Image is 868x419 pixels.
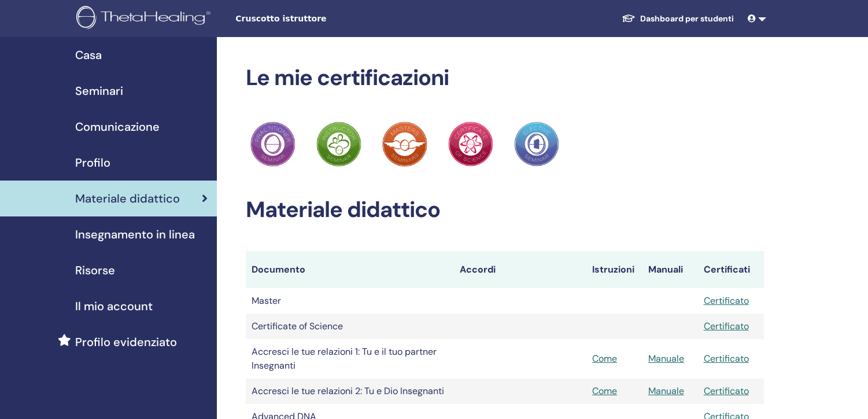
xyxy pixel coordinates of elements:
th: Certificati [698,251,764,288]
h2: Materiale didattico [246,197,764,223]
a: Come [592,385,617,397]
a: Dashboard per studenti [612,8,743,30]
a: Come [592,352,617,365]
span: Casa [75,46,102,64]
td: Master [246,288,454,314]
img: Practitioner [448,122,493,167]
td: Accresci le tue relazioni 2: Tu e Dio Insegnanti [246,378,454,404]
th: Istruzioni [586,251,642,288]
img: Practitioner [514,122,559,167]
img: Practitioner [250,122,296,167]
span: Insegnamento in linea [75,226,195,243]
img: logo.png [76,6,215,32]
span: Profilo [75,154,110,171]
img: graduation-cap-white.svg [622,13,636,23]
span: Risorse [75,262,115,279]
th: Accordi [454,251,586,288]
th: Manuali [642,251,698,288]
a: Manuale [648,385,684,397]
a: Certificato [704,320,749,332]
img: Practitioner [382,122,427,167]
span: Seminari [75,82,123,100]
a: Certificato [704,295,749,307]
span: Profilo evidenziato [75,333,177,351]
td: Accresci le tue relazioni 1: Tu e il tuo partner Insegnanti [246,339,454,378]
a: Certificato [704,385,749,397]
span: Comunicazione [75,118,160,135]
span: Materiale didattico [75,190,180,207]
span: Il mio account [75,297,153,315]
span: Cruscotto istruttore [235,13,409,25]
h2: Le mie certificazioni [246,65,764,91]
img: Practitioner [316,122,361,167]
th: Documento [246,251,454,288]
a: Manuale [648,352,684,365]
td: Certificate of Science [246,314,454,339]
a: Certificato [704,352,749,365]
